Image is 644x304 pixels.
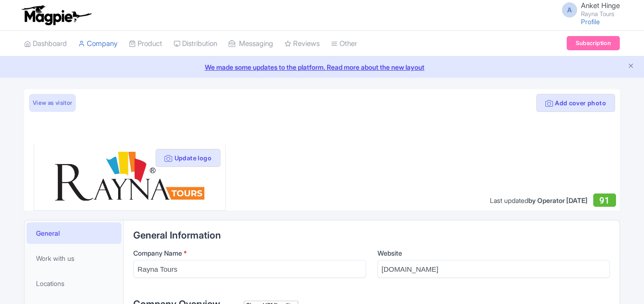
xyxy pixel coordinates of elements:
[27,248,121,269] a: Work with us
[27,273,121,294] a: Locations
[285,31,320,57] a: Reviews
[53,152,206,203] img: fmm5unkve7hiohrvw8p2.png
[229,31,273,57] a: Messaging
[174,31,217,57] a: Distribution
[556,2,620,17] a: A Anket Hinge Rayna Tours
[36,278,64,288] span: Locations
[19,5,93,26] img: logo-ab69f6fb50320c5b225c76a69d11143b.png
[133,230,610,240] h2: General Information
[129,31,162,57] a: Product
[562,2,577,18] span: A
[24,31,67,57] a: Dashboard
[377,249,402,257] span: Website
[36,228,60,238] span: General
[78,31,118,57] a: Company
[536,94,615,112] button: Add cover photo
[490,195,588,205] div: Last updated
[581,1,620,10] span: Anket Hinge
[599,195,609,205] span: 91
[528,196,588,204] span: by Operator [DATE]
[581,18,600,26] a: Profile
[331,31,357,57] a: Other
[133,249,182,257] span: Company Name
[6,62,638,72] a: We made some updates to the platform. Read more about the new layout
[581,11,620,17] small: Rayna Tours
[156,149,221,167] button: Update logo
[27,222,121,244] a: General
[627,61,635,72] button: Close announcement
[29,94,76,112] a: View as visitor
[36,253,74,263] span: Work with us
[567,36,620,50] a: Subscription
